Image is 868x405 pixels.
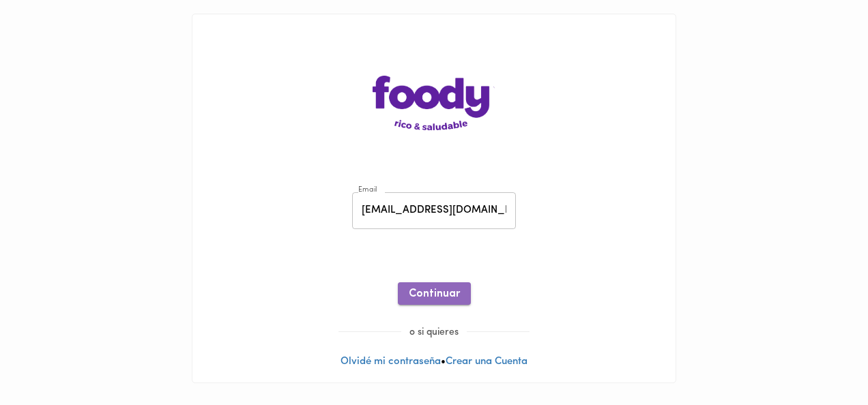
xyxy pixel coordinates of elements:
[398,282,471,305] button: Continuar
[352,192,516,230] input: pepitoperez@gmail.com
[192,14,676,382] div: •
[409,288,460,301] span: Continuar
[446,357,527,367] a: Crear una Cuenta
[341,357,441,367] a: Olvidé mi contraseña
[373,76,495,130] img: logo-main-page.png
[401,327,467,337] span: o si quieres
[789,326,854,391] iframe: Messagebird Livechat Widget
